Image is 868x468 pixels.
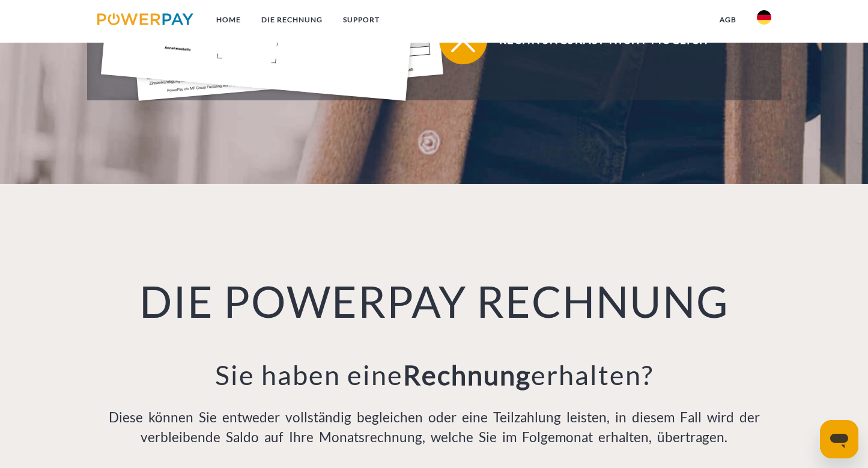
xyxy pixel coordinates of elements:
[333,9,390,31] a: SUPPORT
[820,420,858,458] iframe: Schaltfläche zum Öffnen des Messaging-Fensters
[403,359,531,391] b: Rechnung
[97,358,772,392] h3: Sie haben eine erhalten?
[251,9,333,31] a: DIE RECHNUNG
[709,9,747,31] a: agb
[439,16,751,64] button: Rechnungskauf nicht möglich
[97,274,772,328] h1: DIE POWERPAY RECHNUNG
[97,407,772,448] p: Diese können Sie entweder vollständig begleichen oder eine Teilzahlung leisten, in diesem Fall wi...
[97,13,194,25] img: logo-powerpay.svg
[757,10,771,25] img: de
[206,9,251,31] a: Home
